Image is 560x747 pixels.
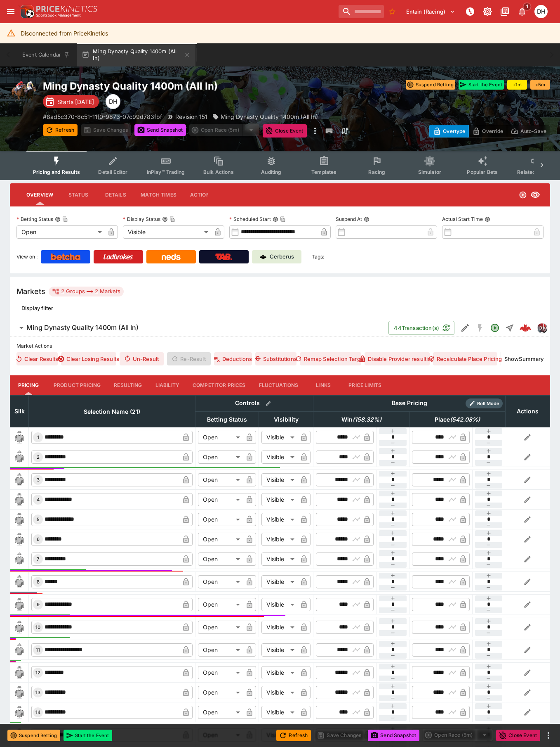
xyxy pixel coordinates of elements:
[388,321,454,335] button: 44Transaction(s)
[423,729,493,741] div: split button
[368,169,385,175] span: Racing
[537,323,547,333] div: pricekinetics
[368,730,419,741] button: Send Snapshot
[7,730,60,741] button: Suspend Betting
[261,169,281,175] span: Auditing
[167,352,210,365] span: Re-Result
[339,5,384,18] input: search
[198,666,243,679] div: Open
[35,556,41,562] span: 7
[487,320,502,335] button: Open
[13,643,26,657] img: blank-silk.png
[530,80,550,90] button: +5m
[507,125,550,138] button: Auto-Save
[480,4,495,19] button: Toggle light/dark mode
[198,533,243,546] div: Open
[35,497,41,503] span: 4
[261,686,297,699] div: Visible
[147,169,185,175] span: InPlay™ Trading
[64,730,112,741] button: Start the Event
[162,254,180,260] img: Neds
[502,320,517,335] button: Straight
[36,14,81,17] img: Sportsbook Management
[261,533,297,546] div: Visible
[458,320,473,335] button: Edit Detail
[97,185,134,205] button: Details
[35,454,41,460] span: 2
[107,375,148,395] button: Resulting
[13,473,26,486] img: blank-silk.png
[312,250,324,263] label: Tags:
[75,407,149,417] span: Selection Name (21)
[260,254,266,260] img: Cerberus
[534,5,548,18] div: Daniel Hooper
[13,686,26,699] img: blank-silk.png
[515,4,529,19] button: Notifications
[162,216,168,222] button: Display StatusCopy To Clipboard
[504,352,544,365] button: ShowSummary
[195,395,313,411] th: Controls
[203,169,234,175] span: Bulk Actions
[10,80,36,106] img: horse_racing.png
[60,185,97,205] button: Status
[429,125,469,138] button: Overtype
[459,80,504,90] button: Start the Event
[169,216,175,222] button: Copy To Clipboard
[35,517,41,522] span: 5
[35,434,41,440] span: 1
[418,169,441,175] span: Simulator
[523,2,532,11] span: 1
[496,730,540,741] button: Close Event
[13,533,26,546] img: blank-silk.png
[43,124,78,136] button: Refresh
[364,216,369,222] button: Suspend At
[310,124,320,138] button: more
[221,112,318,121] p: Ming Dynasty Quality 1400m (All In)
[474,400,503,407] span: Roll Mode
[261,553,297,566] div: Visible
[13,553,26,566] img: blank-silk.png
[305,375,342,395] button: Links
[520,127,546,135] p: Auto-Save
[35,602,41,607] span: 9
[33,169,80,175] span: Pricing and Results
[77,43,195,66] button: Ming Dynasty Quality 1400m (All In)
[544,730,553,740] button: more
[353,415,381,424] em: ( 158.32 %)
[16,287,45,296] h5: Markets
[3,4,18,19] button: open drawer
[13,666,26,679] img: blank-silk.png
[120,352,164,365] button: Un-Result
[13,493,26,506] img: blank-silk.png
[134,124,186,136] button: Send Snapshot
[189,124,259,136] div: split button
[43,112,162,121] p: Copy To Clipboard
[198,493,243,506] div: Open
[443,127,465,135] p: Overtype
[261,706,297,719] div: Visible
[450,415,480,424] em: ( 542.08 %)
[20,185,60,205] button: Overview
[198,553,243,566] div: Open
[252,375,305,395] button: Fluctuations
[442,216,483,223] p: Actual Start Time
[16,216,53,223] p: Betting Status
[55,216,61,222] button: Betting StatusCopy To Clipboard
[261,451,297,464] div: Visible
[342,375,388,395] button: Price Limits
[466,398,503,408] div: Show/hide Price Roll mode configuration.
[36,6,97,12] img: PriceKinetics
[406,80,455,90] button: Suspend Betting
[198,473,243,486] div: Open
[519,191,527,199] svg: Open
[106,94,120,109] div: Dan Hooper
[34,647,42,653] span: 11
[276,730,311,741] button: Refresh
[34,624,42,630] span: 10
[51,254,80,260] img: Betcha
[198,686,243,699] div: Open
[13,575,26,588] img: blank-silk.png
[332,415,391,424] span: Win(158.32%)
[186,375,252,395] button: Competitor Prices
